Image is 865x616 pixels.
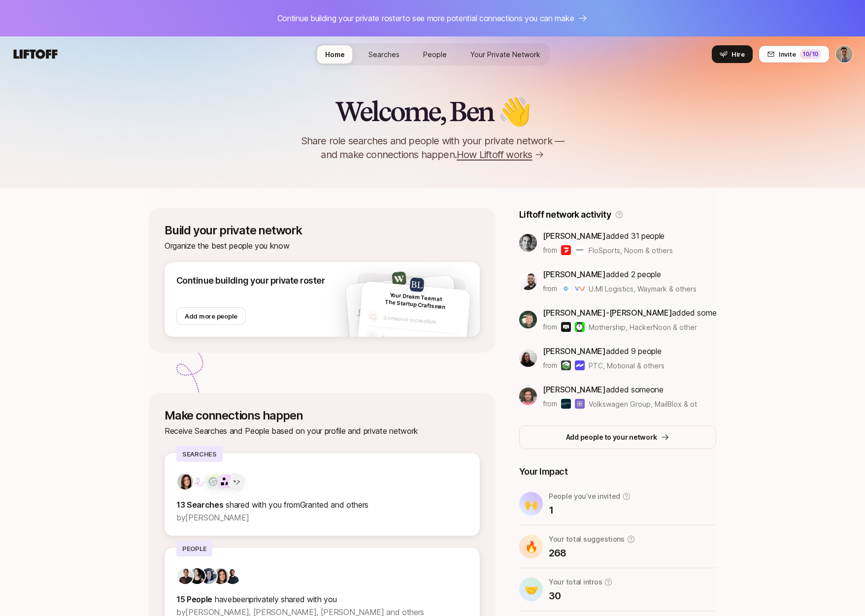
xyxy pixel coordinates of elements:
[335,97,530,126] h2: Welcome, Ben 👋
[519,425,716,449] button: Add people to your network
[383,313,461,329] p: Someone incredible
[575,360,585,370] img: Motional
[519,492,543,516] div: 🙌
[543,385,606,394] span: [PERSON_NAME]
[366,330,378,343] img: default-avatar.svg
[519,535,543,558] div: 🔥
[470,50,540,59] span: Your Private Network
[543,231,606,241] span: [PERSON_NAME]
[566,431,657,443] p: Add people to your network
[176,594,212,604] strong: 15 People
[549,576,602,588] p: Your total intros
[549,490,620,502] p: People you’ve invited
[361,45,407,64] a: Searches
[357,324,369,337] img: 9c8pery4andzj6ohjkjp54ma2
[409,277,424,292] img: 5824d0be_2faf_4243_8131_beea46d77a3a.jpg
[561,284,571,293] img: U.MI Logistics
[589,323,700,331] span: Mothership, HackerNoon & others
[177,568,193,584] img: ACg8ocKfD4J6FzG9_HAYQ9B8sLvPSEBLQEDmbHTY_vjoi9sRmV9s2RKt=s160-c
[549,533,625,545] p: Your total suggestions
[189,568,205,584] img: 539a6eb7_bc0e_4fa2_8ad9_ee091919e8d1.jpg
[176,511,468,524] p: by [PERSON_NAME]
[543,244,557,256] p: from
[519,388,537,405] img: be759a5f_470b_4f28_a2aa_5434c985ebf0.jpg
[176,541,212,556] p: People
[367,310,380,323] img: default-avatar.svg
[549,503,631,517] p: 1
[213,568,229,584] img: 71d7b91d_d7cb_43b4_a7ea_a9b2f2cc6e03.jpg
[277,12,574,25] p: Continue building your private roster
[176,307,246,325] button: Add more people
[519,465,716,479] p: Your Impact
[589,360,665,371] span: PTC, Motional & others
[543,283,557,294] p: from
[232,476,241,487] div: + 7
[176,274,325,288] p: Continue building your private roster
[423,50,447,59] span: People
[549,546,635,560] p: 268
[561,399,571,409] img: Volkswagen Group
[543,269,606,279] span: [PERSON_NAME]
[779,49,796,59] span: Invite
[463,45,548,64] a: Your Private Network
[561,360,571,370] img: PTC
[543,383,697,396] p: added someone
[519,234,537,252] img: c9ec108b_ae55_4b17_a79d_60d0fe092c2e.jpg
[543,268,697,281] p: added 2 people
[519,311,537,328] img: d34a34c5_3588_4a4e_a19e_07e127b6b7c7.jpg
[457,148,544,162] a: How Liftoff works
[457,148,532,162] span: How Liftoff works
[165,224,480,237] p: Build your private network
[799,49,821,59] div: 10 /10
[176,593,468,606] p: privately shared with you
[215,594,249,604] span: have been
[519,272,537,290] img: 626c30b8_a68b_4edd_b6b6_6c0bd0d4b8c0.jpg
[549,589,613,603] p: 30
[543,306,716,319] p: added someone
[712,45,753,63] button: Hire
[732,49,745,59] span: Hire
[575,284,585,293] img: Waymark
[543,321,557,333] p: from
[165,409,480,422] p: Make connections happen
[543,398,557,410] p: from
[575,399,585,409] img: MailBlox
[201,568,217,584] img: f3789128_d726_40af_ba80_c488df0e0488.jpg
[177,474,193,489] img: 71d7b91d_d7cb_43b4_a7ea_a9b2f2cc6e03.jpg
[355,305,368,318] img: 9c8pery4andzj6ohjkjp54ma2
[225,568,240,584] img: ACg8ocIkDTL3-aTJPCC6zF-UTLIXBF4K0l6XE8Bv4u6zd-KODelM=s160-c
[543,359,557,371] p: from
[317,45,353,64] a: Home
[368,50,399,59] span: Searches
[325,50,345,59] span: Home
[759,45,830,63] button: Invite10/10
[543,229,673,242] p: added 31 people
[543,346,606,356] span: [PERSON_NAME]
[165,424,480,437] p: Receive Searches and People based on your profile and private network
[285,134,580,162] p: Share role searches and people with your private network — and make connections happen.
[543,345,665,357] p: added 9 people
[561,245,571,255] img: FloSports
[575,245,585,255] img: Noom
[519,349,537,367] img: 8d15328b_3fae_4a5f_866b_2d2798bf0573.jpg
[836,46,853,63] img: Ben Levinson
[165,239,480,252] p: Organize the best people you know
[176,500,224,510] strong: 13 Searches
[835,45,853,63] button: Ben Levinson
[543,308,672,318] span: [PERSON_NAME]-[PERSON_NAME]
[589,400,711,408] span: Volkswagen Group, MailBlox & others
[589,245,673,256] span: FloSports, Noom & others
[519,578,543,601] div: 🤝
[519,208,611,222] p: Liftoff network activity
[561,322,571,332] img: Mothership
[204,472,222,489] img: Granted
[415,45,455,64] a: People
[226,500,368,510] span: shared with you from Granted and others
[575,322,585,332] img: HackerNoon
[176,446,223,462] p: Searches
[385,292,446,311] span: Your Dream Team at The Startup Craftsman
[392,271,406,286] img: 7f70a7fd_2406_4f60_bf3d_a90d44330abb.jpg
[589,285,697,293] span: U.MI Logistics, Waymark & others
[402,13,574,23] span: to see more potential connections you can make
